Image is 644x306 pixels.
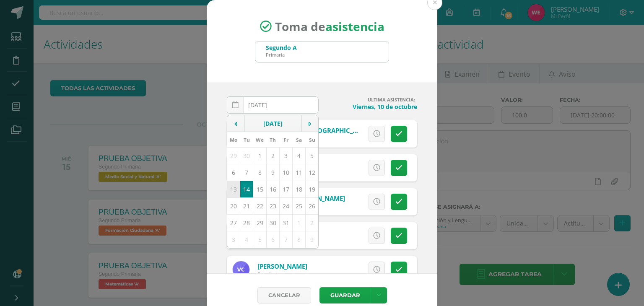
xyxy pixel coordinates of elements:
[293,132,306,148] th: Sa
[266,181,279,197] td: 16
[244,115,301,132] td: [DATE]
[306,164,319,181] td: 12
[279,132,292,148] th: Fr
[306,132,319,148] th: Su
[325,96,417,103] h4: ULTIMA ASISTENCIA:
[227,164,240,181] td: 6
[227,197,240,214] td: 20
[240,147,253,164] td: 30
[266,147,279,164] td: 2
[253,231,266,248] td: 5
[275,18,384,34] span: Toma de
[306,231,319,248] td: 9
[227,214,240,231] td: 27
[266,164,279,181] td: 9
[279,147,292,164] td: 3
[266,197,279,214] td: 23
[253,197,266,214] td: 22
[257,270,307,277] div: Estudiante
[266,214,279,231] td: 30
[266,52,297,58] div: Primaria
[293,164,306,181] td: 11
[293,197,306,214] td: 25
[293,231,306,248] td: 8
[253,132,266,148] th: We
[227,231,240,248] td: 3
[279,164,292,181] td: 10
[293,214,306,231] td: 1
[306,197,319,214] td: 26
[325,103,417,111] h4: Viernes, 10 de octubre
[306,214,319,231] td: 2
[257,262,307,270] a: [PERSON_NAME]
[293,181,306,197] td: 18
[279,181,292,197] td: 17
[266,231,279,248] td: 6
[240,164,253,181] td: 7
[240,132,253,148] th: Tu
[257,287,311,303] a: Cancelar
[240,181,253,197] td: 14
[279,197,292,214] td: 24
[255,41,389,62] input: Busca un grado o sección aquí...
[253,164,266,181] td: 8
[306,181,319,197] td: 19
[240,197,253,214] td: 21
[227,181,240,197] td: 13
[279,214,292,231] td: 31
[227,97,318,113] input: Fecha de Inasistencia
[325,18,384,34] strong: asistencia
[306,147,319,164] td: 5
[227,132,240,148] th: Mo
[240,214,253,231] td: 28
[253,147,266,164] td: 1
[266,44,297,52] div: Segundo A
[266,132,279,148] th: Th
[253,181,266,197] td: 15
[240,231,253,248] td: 4
[253,214,266,231] td: 29
[293,147,306,164] td: 4
[319,287,371,303] button: Guardar
[227,147,240,164] td: 29
[233,261,249,278] img: d4dcfd6322b6c28f3d21d5313874d55f.png
[279,231,292,248] td: 7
